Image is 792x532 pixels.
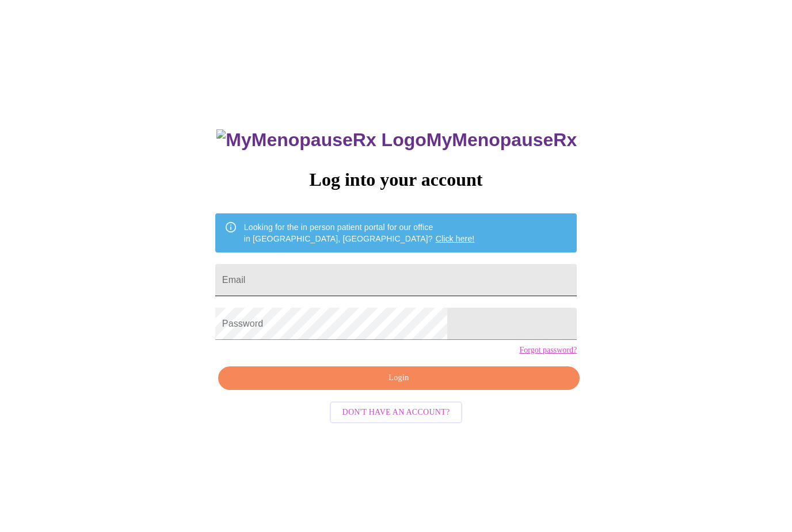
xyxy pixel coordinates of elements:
[216,129,577,151] h3: MyMenopauseRx
[216,129,426,151] img: MyMenopauseRx Logo
[436,234,475,243] a: Click here!
[218,366,580,390] button: Login
[330,401,463,424] button: Don't have an account?
[519,346,577,355] a: Forgot password?
[215,169,577,190] h3: Log into your account
[342,405,450,420] span: Don't have an account?
[244,217,475,249] div: Looking for the in person patient portal for our office in [GEOGRAPHIC_DATA], [GEOGRAPHIC_DATA]?
[231,371,566,385] span: Login
[327,406,466,416] a: Don't have an account?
